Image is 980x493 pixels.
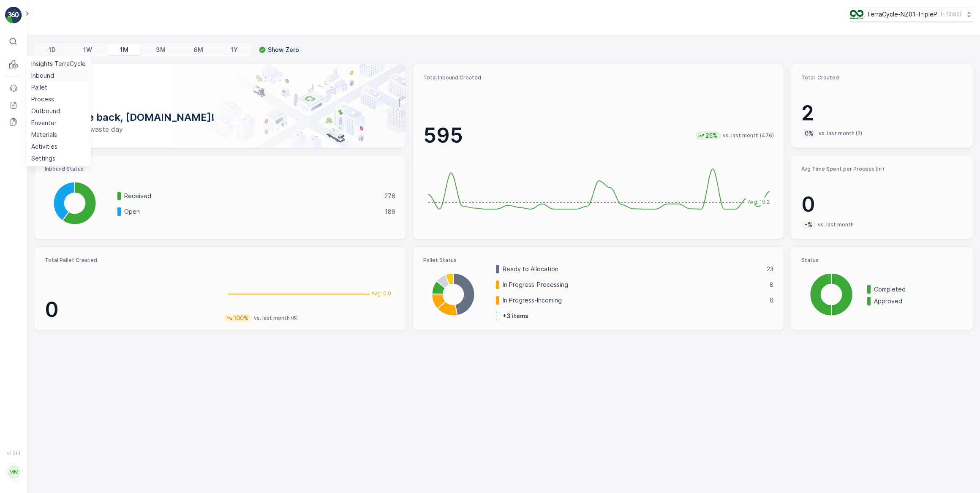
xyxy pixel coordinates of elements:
p: Inbound Status [45,166,395,172]
p: ( +13:00 ) [941,11,961,18]
p: In Progress-Incoming [503,296,765,305]
p: Pallet Status [423,257,774,264]
p: 8 [770,281,773,289]
p: Total Inbound Created [423,74,774,81]
p: 0 [45,297,217,322]
p: Approved [874,297,963,305]
button: MM [5,458,22,486]
p: vs. last month (2) [819,130,862,137]
p: 186 [385,207,395,216]
p: 1W [83,46,92,54]
p: 2 [801,101,963,126]
p: vs. last month (476) [723,132,774,139]
img: TC_7kpGtVS.png [850,10,863,19]
p: Total Pallet Created [45,257,217,264]
p: Have a zero-waste day [48,124,392,134]
p: Total Created [801,74,963,81]
p: Completed [874,285,963,294]
p: 25% [705,131,719,140]
p: 595 [423,123,463,148]
p: -% [804,221,814,229]
p: 1D [49,46,56,54]
p: Welcome back, [DOMAIN_NAME]! [48,111,392,124]
button: TerraCycle-NZ01-TripleP(+13:00) [850,7,973,22]
p: 0% [804,129,814,138]
p: Status [801,257,963,264]
p: 23 [767,265,773,273]
p: 6 [770,296,773,305]
img: logo [5,7,22,24]
p: TerraCycle-NZ01-TripleP [867,10,937,19]
p: 0 [801,192,963,217]
p: vs. last month [818,221,854,228]
p: Open [124,207,379,216]
p: 3M [156,46,166,54]
p: Avg Time Spent per Process (hr) [801,166,963,172]
p: Show Zero [268,46,299,54]
span: v 1.51.1 [5,451,22,456]
p: + 3 items [503,312,528,320]
p: In Progress-Processing [503,281,765,289]
p: vs. last month (6) [254,315,298,321]
p: 6M [193,46,203,54]
p: 1M [120,46,128,54]
p: 100% [233,314,250,322]
div: MM [7,465,21,479]
p: Ready to Allocation [503,265,762,273]
p: 1Y [231,46,238,54]
p: 276 [384,192,395,200]
p: Received [124,192,379,200]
